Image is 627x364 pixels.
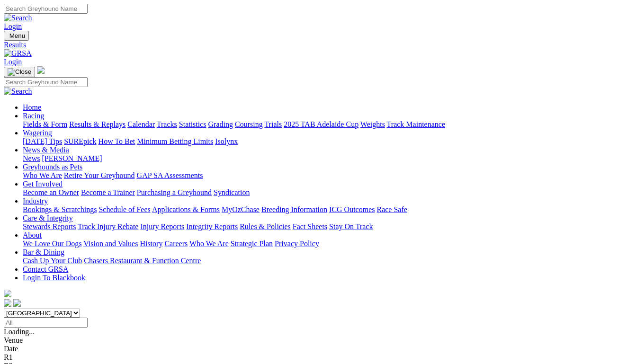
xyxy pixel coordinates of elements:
[4,290,11,297] img: logo-grsa-white.png
[189,240,229,248] a: Who We Are
[23,248,64,256] a: Bar & Dining
[275,240,319,248] a: Privacy Policy
[4,87,32,96] img: Search
[231,240,273,248] a: Strategic Plan
[23,214,73,222] a: Care & Integrity
[23,120,67,128] a: Fields & Form
[23,180,63,188] a: Get Involved
[164,240,188,248] a: Careers
[83,240,138,248] a: Vision and Values
[23,171,62,179] a: Who We Are
[235,120,263,128] a: Coursing
[4,353,623,362] div: R1
[4,31,29,41] button: Toggle navigation
[4,345,623,353] div: Date
[37,66,45,74] img: logo-grsa-white.png
[81,188,135,196] a: Become a Trainer
[23,265,68,273] a: Contact GRSA
[179,120,206,128] a: Statistics
[293,222,327,231] a: Fact Sheets
[284,120,358,128] a: 2025 TAB Adelaide Cup
[215,137,238,145] a: Isolynx
[64,137,96,145] a: SUREpick
[23,197,48,205] a: Industry
[4,67,35,77] button: Toggle navigation
[4,22,22,30] a: Login
[4,336,623,345] div: Venue
[99,137,135,145] a: How To Bet
[23,112,44,120] a: Racing
[78,222,138,231] a: Track Injury Rebate
[329,205,375,213] a: ICG Outcomes
[23,274,85,282] a: Login To Blackbook
[127,120,155,128] a: Calendar
[4,49,32,58] img: GRSA
[240,222,291,231] a: Rules & Policies
[23,205,623,214] div: Industry
[42,154,102,162] a: [PERSON_NAME]
[23,188,623,197] div: Get Involved
[23,188,79,196] a: Become an Owner
[140,222,184,231] a: Injury Reports
[23,154,623,163] div: News & Media
[261,205,327,213] a: Breeding Information
[23,163,82,171] a: Greyhounds as Pets
[23,146,69,154] a: News & Media
[23,154,40,162] a: News
[69,120,125,128] a: Results & Replays
[9,32,25,39] span: Menu
[186,222,238,231] a: Integrity Reports
[387,120,445,128] a: Track Maintenance
[23,137,623,146] div: Wagering
[4,4,88,14] input: Search
[208,120,233,128] a: Grading
[4,299,11,307] img: facebook.svg
[137,137,213,145] a: Minimum Betting Limits
[8,68,31,76] img: Close
[64,171,135,179] a: Retire Your Greyhound
[23,257,623,265] div: Bar & Dining
[13,299,21,307] img: twitter.svg
[4,58,22,66] a: Login
[157,120,177,128] a: Tracks
[360,120,385,128] a: Weights
[152,205,220,213] a: Applications & Forms
[214,188,250,196] a: Syndication
[23,171,623,180] div: Greyhounds as Pets
[376,205,407,213] a: Race Safe
[4,14,32,22] img: Search
[4,318,88,328] input: Select date
[23,222,623,231] div: Care & Integrity
[23,231,42,239] a: About
[137,188,212,196] a: Purchasing a Greyhound
[264,120,282,128] a: Trials
[4,328,35,336] span: Loading...
[23,205,97,213] a: Bookings & Scratchings
[23,240,81,248] a: We Love Our Dogs
[23,120,623,129] div: Racing
[4,41,623,49] a: Results
[140,240,162,248] a: History
[23,257,82,265] a: Cash Up Your Club
[84,257,201,265] a: Chasers Restaurant & Function Centre
[329,222,373,231] a: Stay On Track
[4,77,88,87] input: Search
[23,103,41,111] a: Home
[23,240,623,248] div: About
[137,171,203,179] a: GAP SA Assessments
[23,222,76,231] a: Stewards Reports
[99,205,150,213] a: Schedule of Fees
[222,205,260,213] a: MyOzChase
[23,137,62,145] a: [DATE] Tips
[23,129,52,137] a: Wagering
